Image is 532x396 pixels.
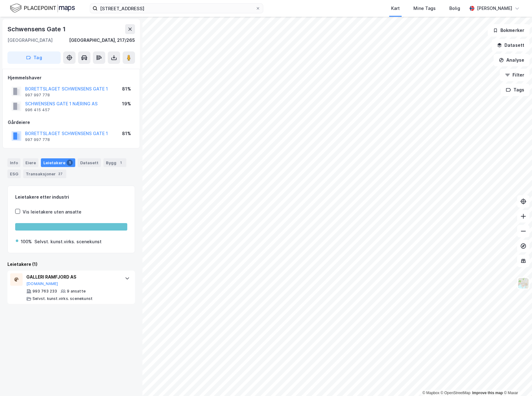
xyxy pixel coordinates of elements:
button: Filter [500,69,530,81]
div: 19% [122,100,131,108]
div: [GEOGRAPHIC_DATA] [7,37,53,44]
div: Transaksjoner [23,169,66,178]
div: Mine Tags [413,5,436,12]
div: [GEOGRAPHIC_DATA], 217/265 [69,37,135,44]
a: OpenStreetMap [441,391,471,395]
div: Info [7,158,20,167]
button: Analyse [494,54,530,66]
div: Datasett [78,158,101,167]
div: [PERSON_NAME] [477,5,512,12]
div: Hjemmelshaver [8,74,135,81]
div: Bygg [103,158,126,167]
a: Improve this map [472,391,503,395]
button: Datasett [492,39,530,51]
button: Bokmerker [488,24,530,37]
div: 1 [118,160,124,166]
div: Kontrollprogram for chat [501,366,532,396]
div: Kart [391,5,400,12]
div: 997 997 778 [25,93,50,98]
div: 100% [21,238,32,245]
div: Vis leietakere uten ansatte [23,208,81,216]
div: ESG [7,169,21,178]
div: Leietakere [41,158,75,167]
input: Søk på adresse, matrikkel, gårdeiere, leietakere eller personer [98,4,255,13]
div: Leietakere (1) [7,261,135,268]
div: 9 ansatte [67,289,86,294]
button: [DOMAIN_NAME] [26,281,58,286]
button: Tag [7,51,61,64]
div: 81% [122,130,131,137]
div: 81% [122,85,131,93]
img: logo.f888ab2527a4732fd821a326f86c7f29.svg [10,3,75,14]
iframe: Chat Widget [501,366,532,396]
div: 993 763 233 [33,289,57,294]
div: Gårdeiere [8,119,135,126]
div: 1 [67,160,73,166]
div: 996 415 457 [25,108,50,112]
div: Leietakere etter industri [15,193,127,201]
div: Selvst. kunst.virks. scenekunst [33,296,93,301]
div: Eiere [23,158,38,167]
div: Bolig [449,5,460,12]
img: Z [517,277,529,289]
div: Selvst. kunst.virks. scenekunst [34,238,102,245]
div: Schwensens Gate 1 [7,24,67,34]
div: 27 [57,171,64,177]
a: Mapbox [422,391,439,395]
div: GALLERI RAMFJORD AS [26,273,119,281]
div: 997 997 778 [25,137,50,142]
button: Tags [501,84,530,96]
